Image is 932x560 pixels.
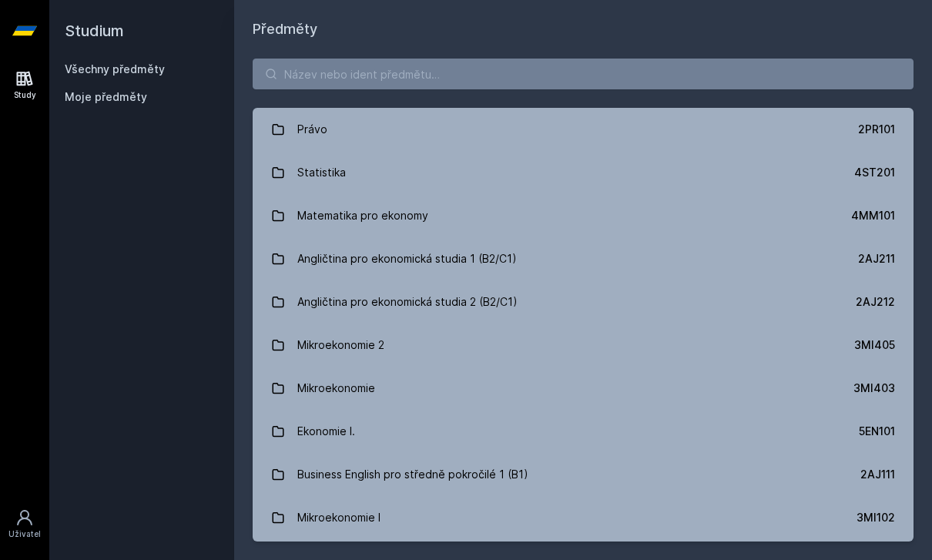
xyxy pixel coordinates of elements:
a: Ekonomie I. 5EN101 [253,410,914,453]
div: Mikroekonomie 2 [297,330,384,360]
div: 4ST201 [854,165,895,180]
div: 2PR101 [858,122,895,137]
div: Business English pro středně pokročilé 1 (B1) [297,459,528,490]
a: Angličtina pro ekonomická studia 1 (B2/C1) 2AJ211 [253,237,914,280]
a: Study [3,62,46,109]
span: Moje předměty [65,89,147,105]
a: Všechny předměty [65,62,165,75]
h1: Předměty [253,18,914,40]
a: Mikroekonomie 2 3MI405 [253,324,914,367]
div: Právo [297,114,327,145]
div: Angličtina pro ekonomická studia 2 (B2/C1) [297,287,518,317]
div: 3MI403 [853,381,895,396]
div: Uživatel [8,528,41,540]
div: 2AJ212 [856,294,895,310]
a: Angličtina pro ekonomická studia 2 (B2/C1) 2AJ212 [253,280,914,324]
div: Angličtina pro ekonomická studia 1 (B2/C1) [297,243,517,274]
div: Matematika pro ekonomy [297,200,428,231]
a: Matematika pro ekonomy 4MM101 [253,194,914,237]
div: 3MI102 [857,510,895,525]
a: Mikroekonomie 3MI403 [253,367,914,410]
a: Mikroekonomie I 3MI102 [253,496,914,539]
div: 3MI405 [854,337,895,353]
a: Business English pro středně pokročilé 1 (B1) 2AJ111 [253,453,914,496]
div: 2AJ211 [858,251,895,267]
a: Statistika 4ST201 [253,151,914,194]
input: Název nebo ident předmětu… [253,59,914,89]
div: Study [14,89,36,101]
div: 2AJ111 [860,467,895,482]
div: Mikroekonomie I [297,502,381,533]
a: Uživatel [3,501,46,548]
a: Právo 2PR101 [253,108,914,151]
div: 5EN101 [859,424,895,439]
div: Ekonomie I. [297,416,355,447]
div: Mikroekonomie [297,373,375,404]
div: Statistika [297,157,346,188]
div: 4MM101 [851,208,895,223]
